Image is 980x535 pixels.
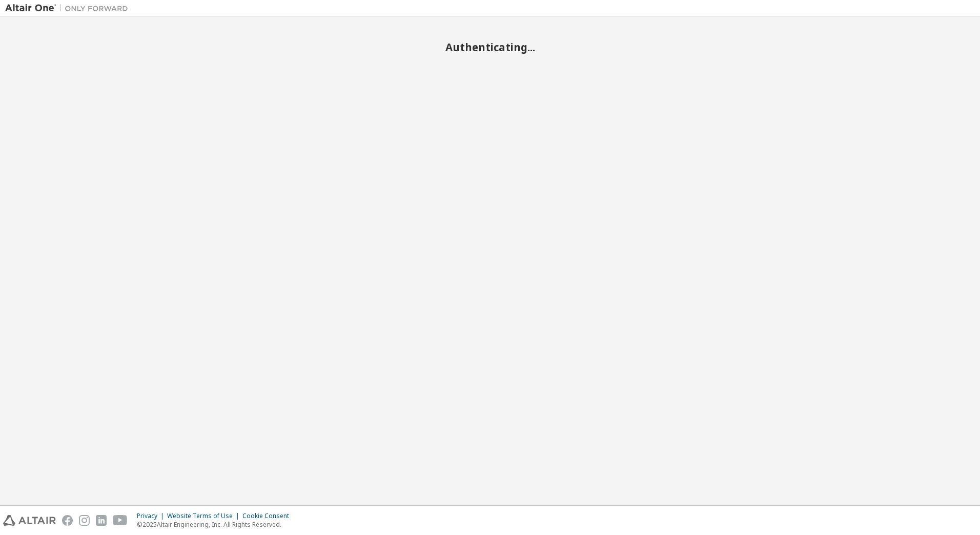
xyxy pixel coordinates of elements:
div: Website Terms of Use [167,512,242,520]
img: facebook.svg [62,515,73,526]
h2: Authenticating... [5,40,975,54]
div: Cookie Consent [242,512,295,520]
img: altair_logo.svg [3,515,56,526]
img: Altair One [5,3,133,13]
p: © 2025 Altair Engineering, Inc. All Rights Reserved. [137,520,295,529]
div: Privacy [137,512,167,520]
img: youtube.svg [113,515,128,526]
img: instagram.svg [79,515,90,526]
img: linkedin.svg [96,515,107,526]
